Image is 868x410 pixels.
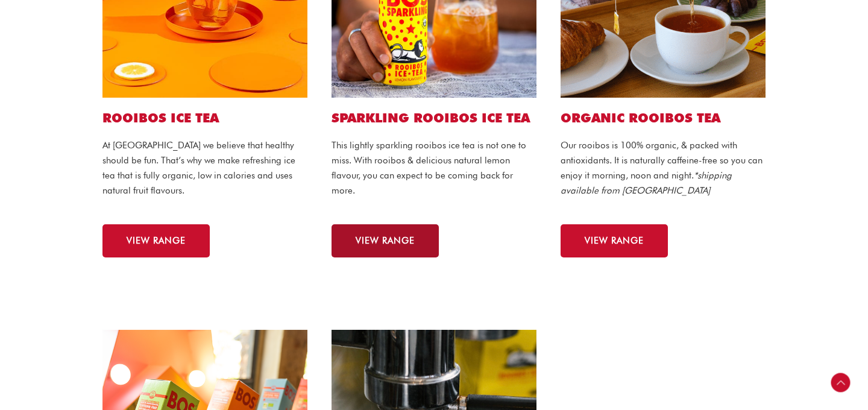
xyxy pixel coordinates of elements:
p: Our rooibos is 100% organic, & packed with antioxidants. It is naturally caffeine-free so you can... [561,138,766,198]
a: VIEW RANGE [102,224,210,257]
h2: ORGANIC ROOIBOS TEA [561,110,766,126]
span: VIEW RANGE [127,236,186,245]
p: This lightly sparkling rooibos ice tea is not one to miss. With rooibos & delicious natural lemon... [332,138,536,198]
h2: ROOIBOS ICE TEA [102,110,307,126]
h2: SPARKLING ROOIBOS ICE TEA [332,110,536,126]
p: At [GEOGRAPHIC_DATA] we believe that healthy should be fun. That’s why we make refreshing ice tea... [102,138,307,198]
a: VIEW RANGE [332,224,439,257]
span: VIEW RANGE [356,236,415,245]
a: VIEW RANGE [561,224,668,257]
em: *shipping available from [GEOGRAPHIC_DATA] [561,170,732,196]
span: VIEW RANGE [585,236,644,245]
